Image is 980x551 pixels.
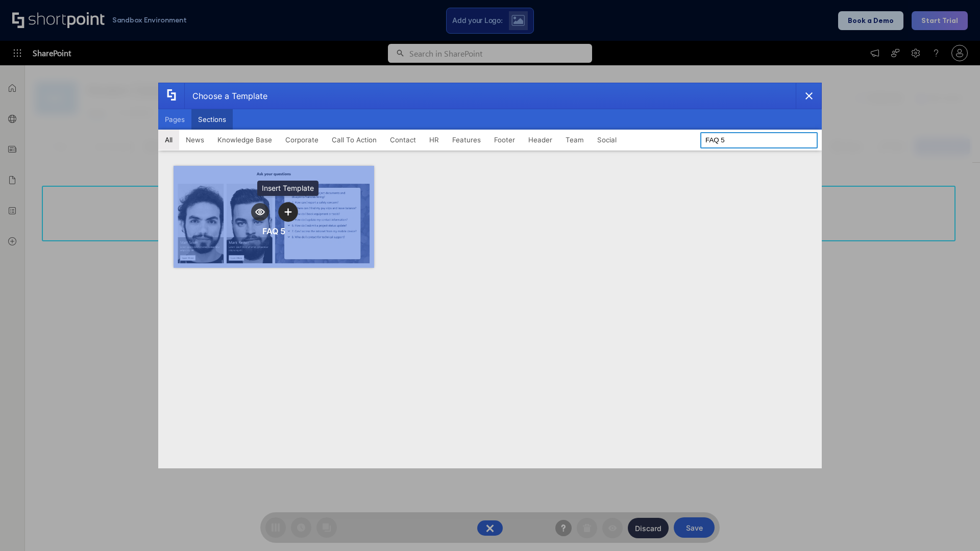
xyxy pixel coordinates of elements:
button: Contact [383,130,423,150]
button: All [158,130,179,150]
button: Knowledge Base [211,130,279,150]
div: template selector [158,83,822,468]
button: Pages [158,109,191,130]
button: Header [522,130,559,150]
button: HR [423,130,446,150]
input: Search [700,132,818,148]
iframe: Chat Widget [796,433,980,551]
button: Sections [191,109,233,130]
button: Features [446,130,487,150]
div: FAQ 5 [262,226,285,236]
button: Footer [487,130,522,150]
button: Corporate [279,130,325,150]
div: Choose a Template [184,83,267,109]
button: Social [591,130,623,150]
button: Call To Action [325,130,383,150]
button: Team [559,130,591,150]
button: News [179,130,211,150]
